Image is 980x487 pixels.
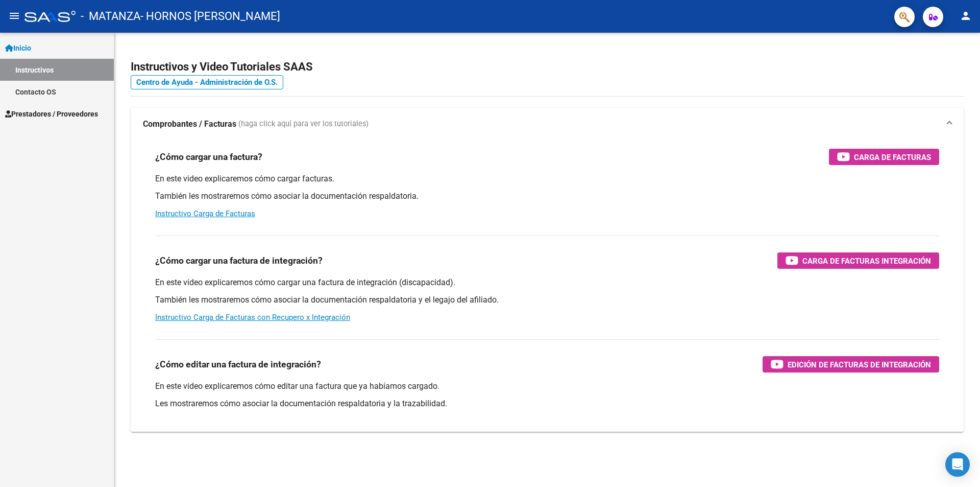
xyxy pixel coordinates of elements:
[155,381,939,392] p: En este video explicaremos cómo editar una factura que ya habíamos cargado.
[5,108,98,120] span: Prestadores / Proveedores
[777,252,939,269] button: Carga de Facturas Integración
[81,5,140,28] span: - MATANZA
[945,452,970,477] div: Open Intercom Messenger
[143,119,236,130] strong: Comprobantes / Facturas
[131,57,964,77] h2: Instructivos y Video Tutoriales SAAS
[788,358,931,371] span: Edición de Facturas de integración
[238,119,369,130] span: (haga click aquí para ver los tutoriales)
[8,10,20,22] mat-icon: menu
[131,108,964,141] mat-expansion-panel-header: Comprobantes / Facturas (haga click aquí para ver los tutoriales)
[140,5,280,28] span: - HORNOS [PERSON_NAME]
[155,191,939,202] p: También les mostraremos cómo asociar la documentación respaldatoria.
[155,277,939,288] p: En este video explicaremos cómo cargar una factura de integración (discapacidad).
[763,356,939,373] button: Edición de Facturas de integración
[5,42,31,54] span: Inicio
[131,75,283,89] a: Centro de Ayuda - Administración de O.S.
[155,173,939,184] p: En este video explicaremos cómo cargar facturas.
[155,209,255,218] a: Instructivo Carga de Facturas
[155,294,939,306] p: También les mostraremos cómo asociar la documentación respaldatoria y el legajo del afiliado.
[155,398,939,409] p: Les mostraremos cómo asociar la documentación respaldatoria y la trazabilidad.
[960,10,972,22] mat-icon: person
[829,149,939,165] button: Carga de Facturas
[854,151,931,164] span: Carga de Facturas
[155,150,262,164] h3: ¿Cómo cargar una factura?
[155,253,323,268] h3: ¿Cómo cargar una factura de integración?
[802,254,931,267] span: Carga de Facturas Integración
[155,313,350,322] a: Instructivo Carga de Facturas con Recupero x Integración
[131,141,964,432] div: Comprobantes / Facturas (haga click aquí para ver los tutoriales)
[155,357,321,372] h3: ¿Cómo editar una factura de integración?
